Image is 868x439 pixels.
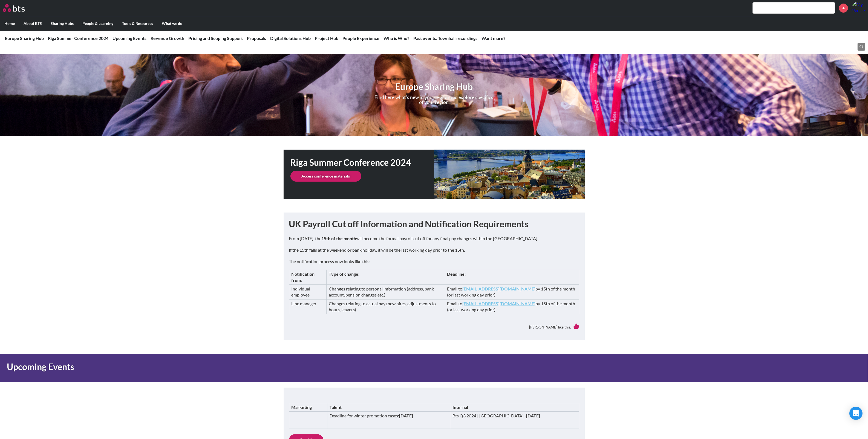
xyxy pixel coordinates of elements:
[315,36,338,41] a: Project Hub
[5,36,44,41] a: Europe Sharing Hub
[413,36,477,41] a: Past events: Townhall recordings
[290,156,434,169] h1: Riga Summer Conference 2024
[157,16,187,31] label: What we do
[48,36,108,41] a: Riga Summer Conference 2024
[289,258,579,264] p: The notification process now looks like this:
[289,299,327,314] td: Line manager
[374,95,494,104] p: Find here what's new in your region and explore specifics of your region
[3,4,25,12] img: BTS Logo
[359,81,509,93] h1: Europe Sharing Hub
[445,299,579,314] td: Email to by 15th of the month (or last working day prior)
[342,36,379,41] a: People Experience
[327,412,450,420] td: Deadline for winter promotion cases:
[289,218,579,230] h1: UK Payroll Cut off Information and Notification Requirements
[445,284,579,299] td: Email to by 15th of the month (or last working day prior)
[481,36,505,41] a: Want more?
[330,405,342,410] strong: Talent
[78,16,118,31] label: People & Learning
[292,271,315,283] strong: Notification from:
[188,36,243,41] a: Pricing and Scoping Support
[447,271,466,277] strong: Deadline:
[113,36,146,41] a: Upcoming Events
[289,247,579,253] p: If the 15th falls at the weekend or bank holiday, it will be the last working day prior to the 15th.
[19,16,46,31] label: About BTS
[46,16,78,31] label: Sharing Hubs
[450,412,579,420] td: Bts Q3 2024 | [GEOGRAPHIC_DATA] -
[118,16,157,31] label: Tools & Resources
[839,4,848,13] a: +
[247,36,266,41] a: Proposals
[452,405,468,410] strong: Internal
[289,319,579,335] div: [PERSON_NAME] like this.
[383,36,409,41] a: Who is Who?
[329,271,359,277] strong: Type of change:
[399,413,413,418] strong: [DATE]
[526,413,540,418] strong: [DATE]
[327,299,445,314] td: Changes relating to actual pay (new hires, adjustments to hours, leavers)
[327,284,445,299] td: Changes relating to personal information (address, bank account, pension changes etc.)
[322,236,356,241] strong: 15th of the month
[849,407,863,420] div: Open Intercom Messenger
[463,301,536,306] a: [EMAIL_ADDRESS][DOMAIN_NAME]
[290,171,361,182] a: Access conference materials
[7,361,605,373] h1: Upcoming Events
[289,284,327,299] td: Individual employee
[852,1,865,14] img: My Persson
[270,36,311,41] a: Digital Solutions Hub
[3,4,35,12] a: Go home
[852,1,865,14] a: Profile
[463,286,536,291] a: [EMAIL_ADDRESS][DOMAIN_NAME]
[151,36,184,41] a: Revenue Growth
[292,405,312,410] strong: Marketing
[289,236,579,242] p: From [DATE], the will become the formal payroll cut off for any final pay changes within the [GEO...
